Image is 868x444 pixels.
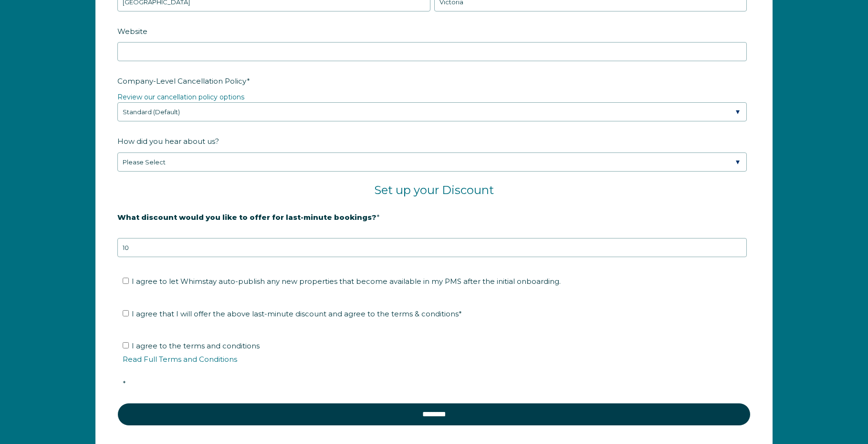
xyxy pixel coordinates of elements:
[123,342,129,348] input: I agree to the terms and conditionsRead Full Terms and Conditions*
[117,24,147,39] span: Website
[117,93,244,101] a: Review our cancellation policy options
[123,341,752,388] span: I agree to the terms and conditions
[117,228,267,237] strong: 20% is recommended, minimum of 10%
[132,309,462,318] span: I agree that I will offer the above last-minute discount and agree to the terms & conditions
[117,74,247,88] span: Company-Level Cancellation Policy
[374,183,494,197] span: Set up your Discount
[123,278,129,284] input: I agree to let Whimstay auto-publish any new properties that become available in my PMS after the...
[123,310,129,316] input: I agree that I will offer the above last-minute discount and agree to the terms & conditions*
[117,134,219,149] span: How did you hear about us?
[117,213,376,222] strong: What discount would you like to offer for last-minute bookings?
[132,277,561,286] span: I agree to let Whimstay auto-publish any new properties that become available in my PMS after the...
[123,355,237,364] a: Read Full Terms and Conditions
